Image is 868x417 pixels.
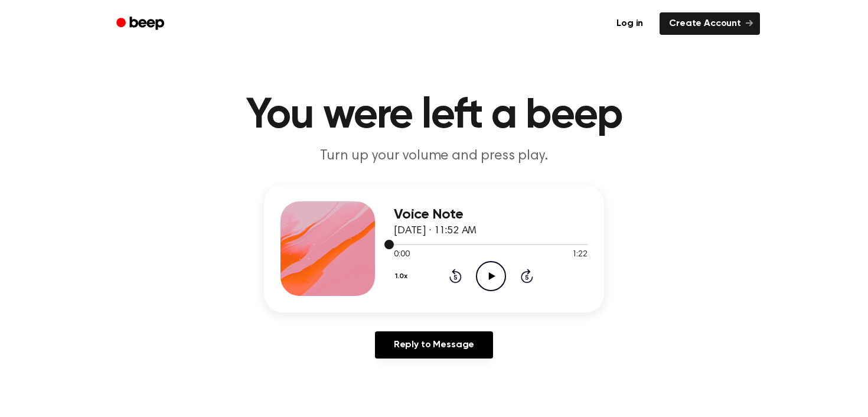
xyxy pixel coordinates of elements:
[108,12,175,35] a: Beep
[394,207,588,223] h3: Voice Note
[394,249,409,261] span: 0:00
[394,226,477,236] span: [DATE] · 11:52 AM
[132,95,736,137] h1: You were left a beep
[572,249,588,261] span: 1:22
[394,266,412,286] button: 1.0x
[607,12,652,35] a: Log in
[660,12,760,35] a: Create Account
[207,146,661,166] p: Turn up your volume and press play.
[375,331,493,359] a: Reply to Message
